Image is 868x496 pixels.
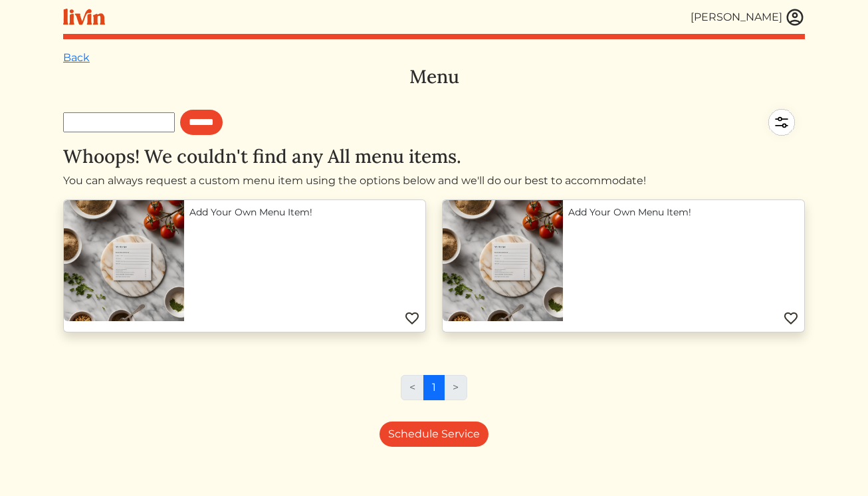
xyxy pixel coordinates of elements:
[380,422,488,447] a: Schedule Service
[404,310,420,326] img: Favorite menu item
[63,66,805,88] h3: Menu
[423,375,445,400] a: 1
[691,9,782,25] div: [PERSON_NAME]
[63,146,805,168] h3: Whoops! We couldn't find any All menu items.
[63,173,805,189] p: You can always request a custom menu item using the options below and we'll do our best to accomm...
[568,205,799,219] a: Add Your Own Menu Item!
[401,375,467,411] nav: Page
[189,205,420,219] a: Add Your Own Menu Item!
[63,51,90,64] a: Back
[63,9,105,25] img: livin-logo-a0d97d1a881af30f6274990eb6222085a2533c92bbd1e4f22c21b4f0d0e3210c.svg
[758,99,805,146] img: filter-5a7d962c2457a2d01fc3f3b070ac7679cf81506dd4bc827d76cf1eb68fb85cd7.svg
[783,310,799,326] img: Favorite menu item
[785,7,805,27] img: user_account-e6e16d2ec92f44fc35f99ef0dc9cddf60790bfa021a6ecb1c896eb5d2907b31c.svg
